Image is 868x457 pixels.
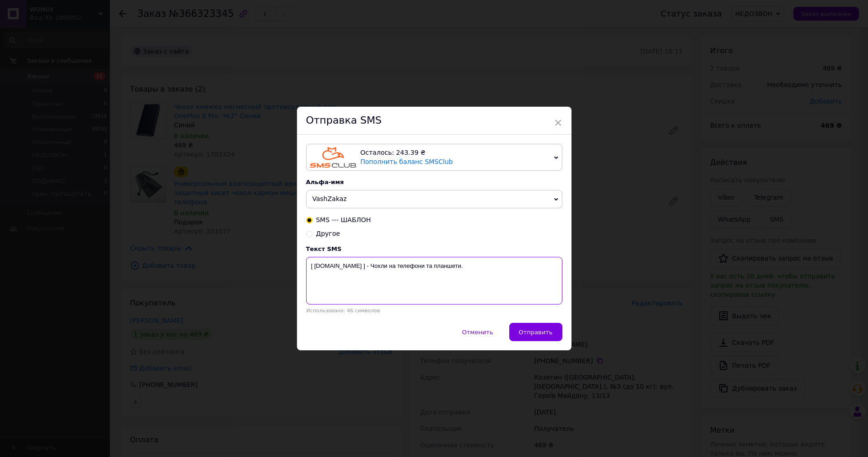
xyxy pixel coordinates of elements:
[313,195,347,202] span: VashZakaz
[509,323,562,341] button: Отправить
[306,179,344,185] span: Альфа-имя
[361,148,550,158] div: Осталось: 243.39 ₴
[519,329,553,336] span: Отправить
[361,158,453,165] a: Пополнить баланс SMSClub
[306,257,562,305] textarea: [ [DOMAIN_NAME] ] - Чохли на телефони та планшети.
[554,115,562,131] span: ×
[453,323,503,341] button: Отменить
[462,329,493,336] span: Отменить
[306,308,562,314] div: Использовано: 46 символов
[306,245,562,252] div: Текст SMS
[316,216,371,223] span: SMS --- ШАБЛОН
[297,107,571,135] div: Отправка SMS
[316,230,340,237] span: Другое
